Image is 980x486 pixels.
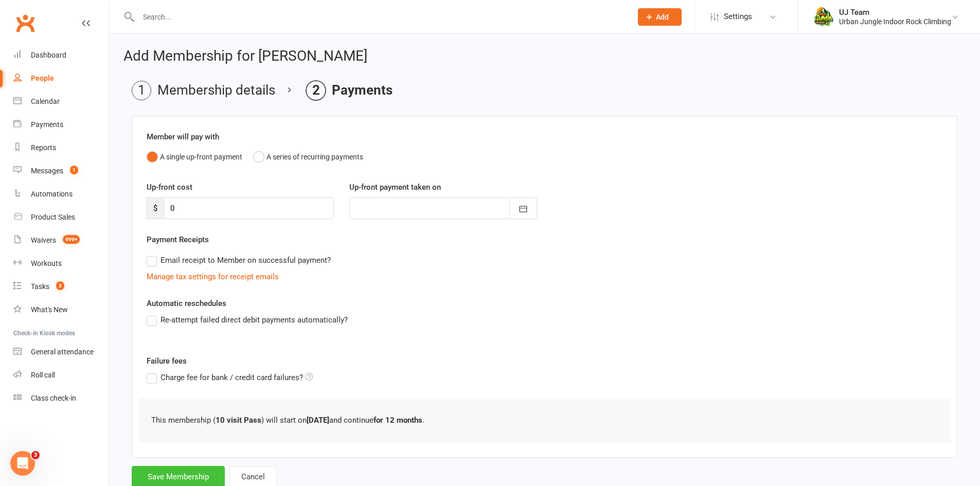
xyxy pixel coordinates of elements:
[31,236,56,244] div: Waivers
[151,414,938,426] p: This membership ( ) will start on and continue .
[13,229,109,252] a: Waivers 999+
[13,113,109,136] a: Payments
[135,10,625,24] input: Search...
[307,416,329,425] b: [DATE]
[31,143,56,152] div: Reports
[31,394,76,402] div: Class check-in
[13,206,109,229] a: Product Sales
[638,8,682,26] button: Add
[349,181,441,193] label: Up-front payment taken on
[13,252,109,275] a: Workouts
[10,451,35,476] iframe: Intercom live chat
[13,44,109,67] a: Dashboard
[839,8,951,17] div: UJ Team
[147,181,192,193] label: Up-front cost
[31,305,68,314] div: What's New
[216,416,261,425] b: 10 visit Pass
[147,314,348,326] label: Re-attempt failed direct debit payments automatically?
[12,10,38,36] a: Clubworx
[147,233,209,246] label: Payment Receipts
[306,81,393,100] li: Payments
[63,235,80,244] span: 999+
[147,147,242,167] button: A single up-front payment
[132,81,275,100] li: Membership details
[31,74,54,82] div: People
[147,131,219,143] label: Member will pay with
[31,190,73,198] div: Automations
[31,51,66,59] div: Dashboard
[13,67,109,90] a: People
[13,159,109,183] a: Messages 1
[147,254,331,266] label: Email receipt to Member on successful payment?
[70,166,78,174] span: 1
[813,7,834,27] img: thumb_image1578111135.png
[13,90,109,113] a: Calendar
[31,120,63,129] div: Payments
[31,451,40,459] span: 3
[13,364,109,387] a: Roll call
[31,97,60,105] div: Calendar
[13,275,109,298] a: Tasks 3
[839,17,951,26] div: Urban Jungle Indoor Rock Climbing
[31,282,49,291] div: Tasks
[139,355,950,367] label: Failure fees
[13,183,109,206] a: Automations
[31,213,75,221] div: Product Sales
[13,340,109,364] a: General attendance kiosk mode
[656,13,669,21] span: Add
[31,371,55,379] div: Roll call
[31,259,62,267] div: Workouts
[147,297,226,310] label: Automatic reschedules
[13,298,109,321] a: What's New
[31,167,63,175] div: Messages
[13,387,109,410] a: Class kiosk mode
[123,48,966,64] h2: Add Membership for [PERSON_NAME]
[161,371,303,382] span: Charge fee for bank / credit card failures?
[13,136,109,159] a: Reports
[147,197,164,219] span: $
[147,272,279,281] a: Manage tax settings for receipt emails
[31,348,94,356] div: General attendance
[724,5,752,28] span: Settings
[56,281,64,290] span: 3
[253,147,363,167] button: A series of recurring payments
[373,416,422,425] b: for 12 months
